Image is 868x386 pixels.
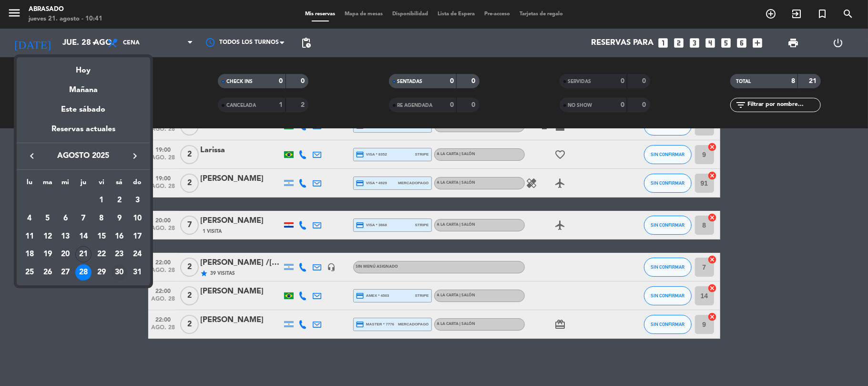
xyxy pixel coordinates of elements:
div: 12 [40,229,56,245]
div: 28 [75,264,92,281]
div: Este sábado [17,96,150,123]
div: 14 [75,229,92,245]
td: 27 de agosto de 2025 [56,263,74,282]
div: 9 [111,210,127,227]
div: 31 [129,264,145,281]
div: 27 [57,264,73,281]
div: 23 [111,246,127,262]
td: 29 de agosto de 2025 [92,263,111,282]
th: sábado [111,177,129,192]
div: 6 [57,210,73,227]
div: 22 [93,246,110,262]
div: 11 [21,229,38,245]
div: 19 [40,246,56,262]
td: 14 de agosto de 2025 [74,228,92,246]
td: 13 de agosto de 2025 [56,228,74,246]
div: Hoy [17,57,150,77]
td: 18 de agosto de 2025 [20,245,39,263]
i: keyboard_arrow_left [26,150,38,162]
td: 31 de agosto de 2025 [128,263,146,282]
td: AGO. [20,191,92,209]
td: 24 de agosto de 2025 [128,245,146,263]
div: 24 [129,246,145,262]
div: 4 [21,210,38,227]
td: 25 de agosto de 2025 [20,263,39,282]
td: 2 de agosto de 2025 [111,191,129,209]
button: keyboard_arrow_left [23,150,41,162]
td: 23 de agosto de 2025 [111,245,129,263]
span: agosto 2025 [41,150,126,162]
div: 2 [111,192,127,209]
td: 21 de agosto de 2025 [74,245,92,263]
td: 28 de agosto de 2025 [74,263,92,282]
div: 10 [129,210,145,227]
td: 16 de agosto de 2025 [111,228,129,246]
td: 1 de agosto de 2025 [92,191,111,209]
td: 20 de agosto de 2025 [56,245,74,263]
div: 1 [93,192,110,209]
th: jueves [74,177,92,192]
td: 22 de agosto de 2025 [92,245,111,263]
td: 6 de agosto de 2025 [56,209,74,228]
th: viernes [92,177,111,192]
td: 17 de agosto de 2025 [128,228,146,246]
button: keyboard_arrow_right [126,150,143,162]
td: 12 de agosto de 2025 [39,228,57,246]
td: 26 de agosto de 2025 [39,263,57,282]
td: 5 de agosto de 2025 [39,209,57,228]
div: 3 [129,192,145,209]
div: 8 [93,210,110,227]
div: 16 [111,229,127,245]
div: 29 [93,264,110,281]
i: keyboard_arrow_right [129,150,141,162]
th: miércoles [56,177,74,192]
th: domingo [128,177,146,192]
td: 15 de agosto de 2025 [92,228,111,246]
th: martes [39,177,57,192]
div: 20 [57,246,73,262]
div: 26 [40,264,56,281]
td: 30 de agosto de 2025 [111,263,129,282]
div: 30 [111,264,127,281]
td: 3 de agosto de 2025 [128,191,146,209]
td: 9 de agosto de 2025 [111,209,129,228]
td: 8 de agosto de 2025 [92,209,111,228]
td: 19 de agosto de 2025 [39,245,57,263]
td: 10 de agosto de 2025 [128,209,146,228]
td: 7 de agosto de 2025 [74,209,92,228]
div: Reservas actuales [17,123,150,143]
th: lunes [20,177,39,192]
div: 13 [57,229,73,245]
div: 7 [75,210,92,227]
div: 5 [40,210,56,227]
div: 15 [93,229,110,245]
div: 17 [129,229,145,245]
div: 21 [75,246,92,262]
div: Mañana [17,77,150,96]
td: 4 de agosto de 2025 [20,209,39,228]
td: 11 de agosto de 2025 [20,228,39,246]
div: 18 [21,246,38,262]
div: 25 [21,264,38,281]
